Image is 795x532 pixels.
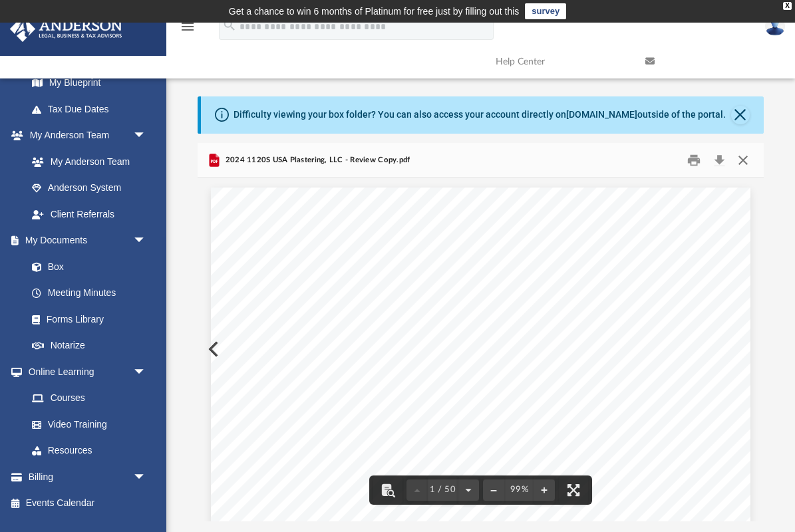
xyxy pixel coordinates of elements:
[133,227,160,255] span: arrow_drop_down
[19,70,160,96] a: My Blueprint
[783,2,792,10] div: close
[730,150,754,170] button: Close
[9,227,160,254] a: My Documentsarrow_drop_down
[287,275,313,283] span: 3225
[133,464,160,491] span: arrow_drop_down
[6,16,126,42] img: Anderson Advisors Platinum Portal
[19,411,153,438] a: Video Training
[681,150,707,170] button: Print
[198,331,227,368] button: Previous File
[9,490,166,517] a: Events Calendar
[222,154,410,166] span: 2024 1120S USA Plastering, LLC - Review Copy.pdf
[343,264,381,273] span: GLOBAL
[19,332,160,359] a: Notarize
[504,485,534,494] div: Current zoom level
[395,517,432,526] span: BEACH,
[198,178,764,521] div: File preview
[19,280,160,307] a: Meeting Minutes
[443,264,480,273] span: GROUP,
[287,264,360,273] span: [PERSON_NAME]
[389,496,457,505] span: PLASTERING,
[362,275,393,283] span: DRIVE
[487,264,506,273] span: LLC
[765,17,785,36] img: User Pic
[387,264,437,273] span: BUSINESS
[19,201,160,227] a: Client Referrals
[19,148,153,175] a: My Anderson Team
[234,108,726,122] div: Difficulty viewing your box folder? You can also access your account directly on outside of the p...
[363,496,458,505] span: [GEOGRAPHIC_DATA]
[559,475,588,505] button: Enter fullscreen
[731,106,750,124] button: Close
[438,517,451,526] span: CA
[525,3,566,19] a: survey
[19,306,153,332] a: Forms Library
[312,285,349,293] span: VEGAS,
[389,507,426,515] span: QUINCY
[9,464,166,490] a: Billingarrow_drop_down
[180,25,196,35] a: menu
[133,122,160,150] span: arrow_drop_down
[198,178,764,521] div: Document Viewer
[428,475,458,505] button: 1 / 50
[222,18,237,33] i: search
[373,475,402,505] button: Toggle findbar
[9,122,160,149] a: My Anderson Teamarrow_drop_down
[707,150,731,170] button: Download
[432,507,469,515] span: AVENUE
[534,475,555,505] button: Zoom in
[458,475,479,505] button: Next page
[356,285,369,293] span: NV
[483,475,504,505] button: Zoom out
[463,517,494,526] span: 90814
[363,517,388,526] span: LONG
[19,175,160,201] a: Anderson System
[180,19,196,35] i: menu
[363,507,382,515] span: 323
[19,385,160,412] a: Courses
[19,96,166,122] a: Tax Due Dates
[375,285,406,293] span: 89121
[19,253,153,280] a: Box
[530,334,679,505] span: COPY
[566,109,637,120] a: [DOMAIN_NAME]
[463,496,482,505] span: LLC
[287,285,306,293] span: LAS
[19,438,160,464] a: Resources
[428,485,458,494] span: 1 / 50
[9,358,160,385] a: Online Learningarrow_drop_down
[133,358,160,386] span: arrow_drop_down
[319,275,391,283] span: [PERSON_NAME]
[486,35,635,88] a: Help Center
[229,3,520,19] div: Get a chance to win 6 months of Platinum for free just by filling out this
[198,143,764,521] div: Preview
